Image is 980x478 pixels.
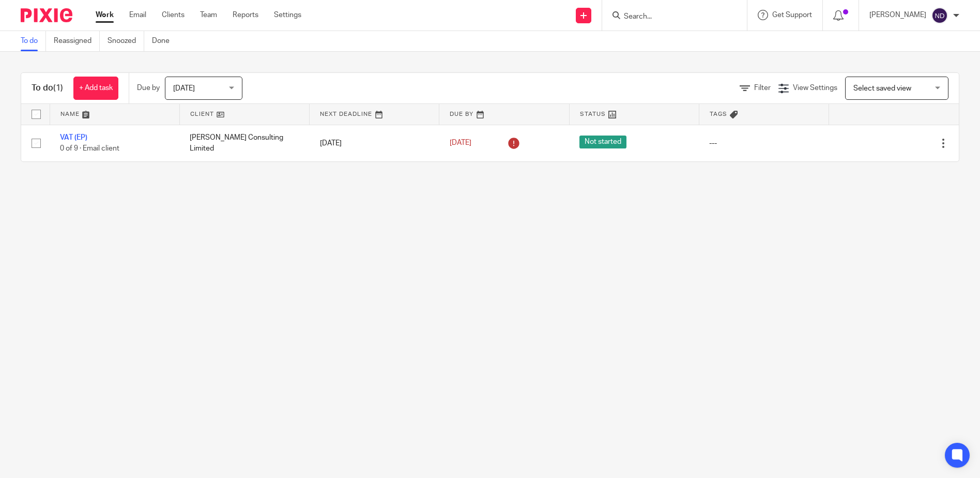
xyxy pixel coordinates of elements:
[60,145,119,152] span: 0 of 9 · Email client
[853,85,911,92] span: Select saved view
[162,10,185,20] a: Clients
[32,83,63,94] h1: To do
[579,136,626,148] span: Not started
[179,125,309,161] td: [PERSON_NAME] Consulting Limited
[623,12,716,22] input: Search
[53,84,63,92] span: (1)
[152,31,177,51] a: Done
[931,7,948,24] img: svg%3E
[710,111,727,117] span: Tags
[108,31,144,51] a: Snoozed
[21,8,72,22] img: Pixie
[173,85,195,92] span: [DATE]
[54,31,100,51] a: Reassigned
[137,83,160,93] p: Due by
[60,134,87,141] a: VAT (EP)
[274,10,301,20] a: Settings
[793,84,837,92] span: View Settings
[233,10,258,20] a: Reports
[21,31,46,51] a: To do
[754,84,771,92] span: Filter
[772,11,812,19] span: Get Support
[450,140,471,147] span: [DATE]
[310,125,439,161] td: [DATE]
[96,10,114,20] a: Work
[200,10,217,20] a: Team
[869,10,926,20] p: [PERSON_NAME]
[73,77,118,100] a: + Add task
[709,138,818,148] div: ---
[129,10,146,20] a: Email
